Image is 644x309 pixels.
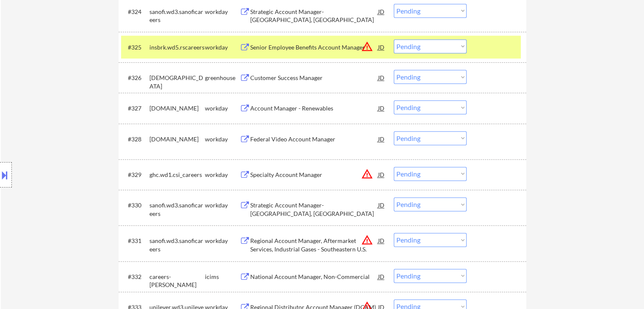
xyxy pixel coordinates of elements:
div: workday [205,171,240,179]
div: [DOMAIN_NAME] [149,104,205,113]
div: sanofi.wd3.sanoficareers [149,201,205,218]
div: workday [205,104,240,113]
button: warning_amber [361,234,373,246]
div: Federal Video Account Manager [250,135,378,143]
div: JD [377,269,386,284]
div: Customer Success Manager [250,74,378,82]
div: workday [205,201,240,210]
div: Regional Account Manager, Aftermarket Services, Industrial Gases - Southeastern U.S. [250,237,378,253]
div: workday [205,43,240,52]
div: JD [377,100,386,116]
div: greenhouse [205,74,240,82]
div: National Account Manager, Non-Commercial [250,273,378,281]
div: JD [377,197,386,212]
div: JD [377,39,386,55]
div: JD [377,233,386,248]
div: sanofi.wd3.sanoficareers [149,8,205,24]
div: [DEMOGRAPHIC_DATA] [149,74,205,90]
button: warning_amber [361,41,373,52]
div: icims [205,273,240,281]
div: sanofi.wd3.sanoficareers [149,237,205,253]
div: JD [377,131,386,146]
div: workday [205,135,240,143]
div: [DOMAIN_NAME] [149,135,205,143]
div: workday [205,237,240,245]
div: careers-[PERSON_NAME] [149,273,205,289]
div: ghc.wd1.csi_careers [149,171,205,179]
div: JD [377,4,386,19]
div: Senior Employee Benefits Account Manager [250,43,378,52]
div: JD [377,70,386,85]
div: Specialty Account Manager [250,171,378,179]
div: Account Manager - Renewables [250,104,378,113]
button: warning_amber [361,168,373,180]
div: #325 [128,43,143,52]
div: Strategic Account Manager- [GEOGRAPHIC_DATA], [GEOGRAPHIC_DATA] [250,8,378,24]
div: workday [205,8,240,16]
div: Strategic Account Manager- [GEOGRAPHIC_DATA], [GEOGRAPHIC_DATA] [250,201,378,218]
div: insbrk.wd5.rscareers [149,43,205,52]
div: JD [377,167,386,182]
div: #324 [128,8,143,16]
